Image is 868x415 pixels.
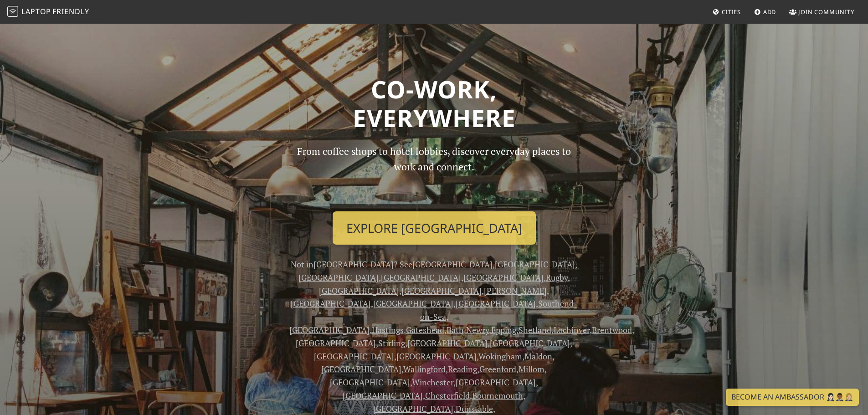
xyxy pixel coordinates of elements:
[484,285,547,296] a: [PERSON_NAME]
[289,143,579,204] p: From coffee shops to hotel lobbies, discover everyday places to work and connect.
[373,403,453,414] a: [GEOGRAPHIC_DATA]
[401,285,482,296] a: [GEOGRAPHIC_DATA]
[52,6,89,16] span: Friendly
[412,377,453,388] a: Winchester
[456,403,493,414] a: Dunstable
[378,338,405,348] a: Stirling
[456,377,536,388] a: [GEOGRAPHIC_DATA]
[406,324,444,335] a: Gateshead
[456,298,536,309] a: [GEOGRAPHIC_DATA]
[314,351,394,362] a: [GEOGRAPHIC_DATA]
[296,338,376,348] a: [GEOGRAPHIC_DATA]
[372,324,404,335] a: Hastings
[490,338,570,348] a: [GEOGRAPHIC_DATA]
[403,364,446,374] a: Wallingford
[524,351,552,362] a: Maldon
[519,324,551,335] a: Shetland
[709,4,745,20] a: Cities
[554,324,590,335] a: Lochinver
[289,324,370,335] a: [GEOGRAPHIC_DATA]
[472,390,523,401] a: Bournemouth
[7,6,18,17] img: LaptopFriendly
[333,211,536,245] a: Explore [GEOGRAPHIC_DATA]
[546,272,568,283] a: Rugby
[313,259,394,270] a: [GEOGRAPHIC_DATA]
[7,4,89,20] a: LaptopFriendly LaptopFriendly
[726,389,859,406] a: Become an Ambassador 🤵🏻‍♀️🤵🏾‍♂️🤵🏼‍♀️
[425,390,470,401] a: Chesterfield
[319,285,399,296] a: [GEOGRAPHIC_DATA]
[447,324,464,335] a: Bath
[763,8,776,16] span: Add
[21,6,51,16] span: Laptop
[139,75,729,133] h1: Co-work, Everywhere
[519,364,544,374] a: Millom
[463,272,544,283] a: [GEOGRAPHIC_DATA]
[479,364,516,374] a: Greenford
[396,351,477,362] a: [GEOGRAPHIC_DATA]
[478,351,522,362] a: Wokingham
[407,338,488,348] a: [GEOGRAPHIC_DATA]
[330,377,410,388] a: [GEOGRAPHIC_DATA]
[495,259,575,270] a: [GEOGRAPHIC_DATA]
[343,390,423,401] a: [GEOGRAPHIC_DATA]
[298,272,379,283] a: [GEOGRAPHIC_DATA]
[722,8,741,16] span: Cities
[321,364,401,374] a: [GEOGRAPHIC_DATA]
[798,8,854,16] span: Join Community
[592,324,632,335] a: Brentwood
[786,4,858,20] a: Join Community
[381,272,461,283] a: [GEOGRAPHIC_DATA]
[373,298,453,309] a: [GEOGRAPHIC_DATA]
[466,324,489,335] a: Newry
[412,259,493,270] a: [GEOGRAPHIC_DATA]
[491,324,516,335] a: Epping
[750,4,780,20] a: Add
[448,364,477,374] a: Reading
[291,298,371,309] a: [GEOGRAPHIC_DATA]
